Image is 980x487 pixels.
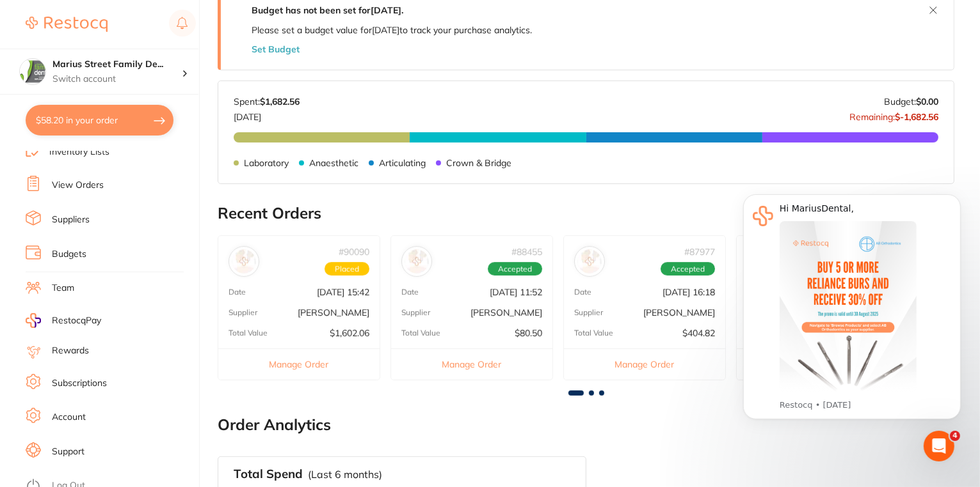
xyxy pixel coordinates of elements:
[49,146,109,158] a: Inventory Lists
[446,158,511,168] p: Crown & Bridge
[234,467,303,481] h3: Total Spend
[229,308,257,317] p: Supplier
[684,247,715,257] p: # 87977
[52,213,90,226] a: Suppliers
[52,411,86,424] a: Account
[574,308,603,317] p: Supplier
[52,314,101,327] span: RestocqPay
[663,287,715,297] p: [DATE] 16:18
[229,288,246,297] p: Date
[577,249,602,274] img: Henry Schein Halas
[309,158,358,168] p: Anaesthetic
[490,287,542,297] p: [DATE] 11:52
[515,328,542,338] p: $80.50
[401,329,440,337] p: Total Value
[643,307,715,318] p: [PERSON_NAME]
[52,73,182,86] p: Switch account
[339,247,369,257] p: # 90090
[218,416,954,434] h2: Order Analytics
[52,377,107,390] a: Subscriptions
[218,348,380,380] button: Manage Order
[234,97,300,107] p: Spent:
[884,97,938,107] p: Budget:
[218,205,954,222] h2: Recent Orders
[330,328,369,338] p: $1,602.06
[26,17,108,32] img: Restocq Logo
[391,348,552,380] button: Manage Order
[52,445,84,458] a: Support
[234,107,300,122] p: [DATE]
[52,179,104,192] a: View Orders
[401,308,430,317] p: Supplier
[252,25,532,35] p: Please set a budget value for [DATE] to track your purchase analytics.
[229,329,268,337] p: Total Value
[252,4,403,16] strong: Budget has not been set for [DATE] .
[379,158,426,168] p: Articulating
[724,175,980,452] iframe: Intercom notifications message
[564,348,725,380] button: Manage Order
[26,313,101,328] a: RestocqPay
[26,105,173,135] button: $58.20 in your order
[950,431,960,441] span: 4
[26,313,41,328] img: RestocqPay
[325,262,369,276] span: Placed
[232,249,256,274] img: Henry Schein Halas
[317,287,369,297] p: [DATE] 15:42
[52,344,89,357] a: Rewards
[26,10,108,39] a: Restocq Logo
[52,248,86,261] a: Budgets
[511,247,542,257] p: # 88455
[488,262,542,276] span: Accepted
[298,307,369,318] p: [PERSON_NAME]
[916,96,938,107] strong: $0.00
[308,468,382,480] p: (Last 6 months)
[20,59,45,84] img: Marius Street Family Dental
[260,96,300,107] strong: $1,682.56
[574,329,613,337] p: Total Value
[52,282,74,295] a: Team
[405,249,429,274] img: Henry Schein Halas
[574,288,591,297] p: Date
[252,44,300,54] button: Set Budget
[895,111,938,123] strong: $-1,682.56
[924,431,954,461] iframe: Intercom live chat
[682,328,715,338] p: $404.82
[470,307,542,318] p: [PERSON_NAME]
[849,107,938,122] p: Remaining:
[401,288,419,297] p: Date
[52,58,182,71] h4: Marius Street Family Dental
[661,262,715,276] span: Accepted
[244,158,289,168] p: Laboratory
